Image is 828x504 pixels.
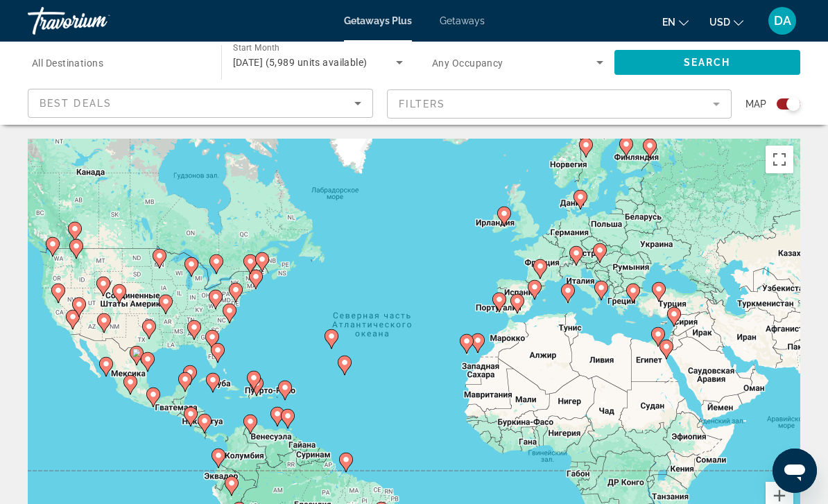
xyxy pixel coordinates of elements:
[28,3,166,39] a: Travorium
[614,50,801,75] button: Search
[32,58,103,69] span: All Destinations
[233,57,368,68] span: [DATE] (5,989 units available)
[387,89,732,119] button: Filter
[233,43,279,53] span: Start Month
[40,98,112,109] span: Best Deals
[40,95,361,112] mat-select: Sort by
[764,6,800,35] button: User Menu
[766,146,793,173] button: Включить полноэкранный режим
[745,94,766,114] span: Map
[684,57,731,68] span: Search
[440,15,485,26] a: Getaways
[662,17,675,28] span: en
[773,449,817,493] iframe: Кнопка запуска окна обмена сообщениями
[344,15,412,26] a: Getaways Plus
[709,17,730,28] span: USD
[774,14,791,28] span: DA
[662,12,689,32] button: Change language
[432,58,503,69] span: Any Occupancy
[709,12,743,32] button: Change currency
